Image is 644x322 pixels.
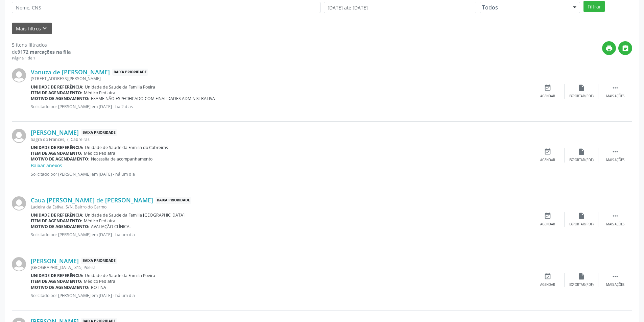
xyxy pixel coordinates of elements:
div: Exportar (PDF) [569,94,594,99]
i:  [612,212,619,220]
img: img [12,196,26,210]
div: Mais ações [606,94,624,99]
div: 5 itens filtrados [12,41,71,48]
i: keyboard_arrow_down [41,25,48,32]
span: Baixa Prioridade [81,257,117,265]
div: Mais ações [606,222,624,227]
span: Unidade de Saude da Familia [GEOGRAPHIC_DATA] [85,212,185,218]
a: Vanuza de [PERSON_NAME] [31,68,110,76]
span: Unidade de Saude da Familia do Cabreiras [85,145,168,150]
b: Unidade de referência: [31,145,84,150]
div: Ladeira da Estiva, S/N, Bairro do Carmo [31,204,531,210]
div: [GEOGRAPHIC_DATA], 315, Poeira [31,265,531,270]
div: Agendar [540,94,555,99]
i: insert_drive_file [578,84,585,92]
i:  [622,45,629,52]
b: Motivo de agendamento: [31,96,90,101]
i:  [612,148,619,155]
input: Nome, CNS [12,2,320,13]
div: Exportar (PDF) [569,158,594,163]
input: Selecione um intervalo [324,2,476,13]
i: event_available [544,148,551,155]
span: Médico Pediatra [84,150,115,156]
p: Solicitado por [PERSON_NAME] em [DATE] - há um dia [31,293,531,298]
b: Motivo de agendamento: [31,156,90,162]
button: Filtrar [583,1,605,12]
div: de [12,48,71,55]
a: [PERSON_NAME] [31,129,79,136]
div: Sagra do Frances, 7, Cabreiras [31,137,531,142]
i: print [605,45,613,52]
p: Solicitado por [PERSON_NAME] em [DATE] - há um dia [31,232,531,238]
i:  [612,84,619,92]
div: Mais ações [606,158,624,163]
p: Solicitado por [PERSON_NAME] em [DATE] - há um dia [31,171,531,177]
strong: 9172 marcações na fila [18,49,71,55]
span: Médico Pediatra [84,218,115,224]
span: AVALIAÇÃO CLÍNICA. [91,224,130,229]
div: Página 1 de 1 [12,55,71,61]
a: Baixar anexos [31,162,62,169]
div: [STREET_ADDRESS][PERSON_NAME] [31,76,531,81]
img: img [12,257,26,271]
i: event_available [544,212,551,220]
i:  [612,273,619,280]
div: Agendar [540,222,555,227]
span: EXAME NÃO ESPECIFICADO COM FINALIDADES ADMINISTRATIVA [91,96,215,101]
b: Item de agendamento: [31,90,82,96]
span: Médico Pediatra [84,278,115,284]
div: Exportar (PDF) [569,282,594,287]
a: Caua [PERSON_NAME] de [PERSON_NAME] [31,196,153,204]
b: Item de agendamento: [31,278,82,284]
div: Agendar [540,282,555,287]
span: Necessita de acompanhamento [91,156,152,162]
span: ROTINA [91,284,106,290]
img: img [12,68,26,82]
span: Todos [482,4,566,11]
span: Médico Pediatra [84,90,115,96]
b: Item de agendamento: [31,150,82,156]
b: Unidade de referência: [31,273,84,278]
p: Solicitado por [PERSON_NAME] em [DATE] - há 2 dias [31,104,531,109]
a: [PERSON_NAME] [31,257,79,265]
span: Baixa Prioridade [112,69,148,76]
div: Agendar [540,158,555,163]
i: insert_drive_file [578,212,585,220]
b: Unidade de referência: [31,84,84,90]
span: Unidade de Saude da Familia Poeira [85,273,155,278]
b: Unidade de referência: [31,212,84,218]
i: event_available [544,273,551,280]
div: Mais ações [606,282,624,287]
i: insert_drive_file [578,148,585,155]
button: Mais filtroskeyboard_arrow_down [12,23,52,34]
div: Exportar (PDF) [569,222,594,227]
img: img [12,129,26,143]
b: Motivo de agendamento: [31,284,90,290]
b: Item de agendamento: [31,218,82,224]
button:  [618,41,632,55]
span: Baixa Prioridade [81,129,117,136]
i: insert_drive_file [578,273,585,280]
span: Baixa Prioridade [156,197,191,204]
b: Motivo de agendamento: [31,224,90,229]
button: print [602,41,616,55]
span: Unidade de Saude da Familia Poeira [85,84,155,90]
i: event_available [544,84,551,92]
